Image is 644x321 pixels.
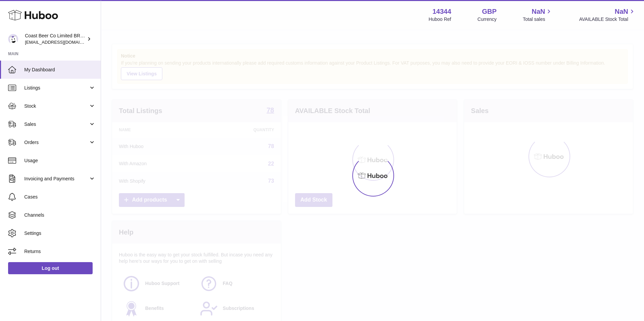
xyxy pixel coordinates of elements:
span: Sales [24,121,89,128]
div: Currency [478,16,497,23]
strong: 14344 [432,7,451,16]
a: NaN AVAILABLE Stock Total [579,7,636,23]
span: Channels [24,212,96,218]
span: NaN [615,7,628,16]
span: [EMAIL_ADDRESS][DOMAIN_NAME] [25,39,99,45]
span: NaN [532,7,545,16]
div: Coast Beer Co Limited BRULO [25,33,86,45]
span: Total sales [523,16,553,23]
span: Usage [24,157,96,164]
div: Huboo Ref [429,16,451,23]
span: Invoicing and Payments [24,176,89,182]
a: Log out [8,262,93,274]
span: AVAILABLE Stock Total [579,16,636,23]
span: Returns [24,248,96,255]
a: NaN Total sales [523,7,553,23]
img: internalAdmin-14344@internal.huboo.com [8,34,18,44]
span: My Dashboard [24,67,96,73]
span: Orders [24,139,89,146]
span: Stock [24,103,89,109]
span: Listings [24,85,89,91]
span: Cases [24,194,96,200]
span: Settings [24,230,96,237]
strong: GBP [482,7,496,16]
